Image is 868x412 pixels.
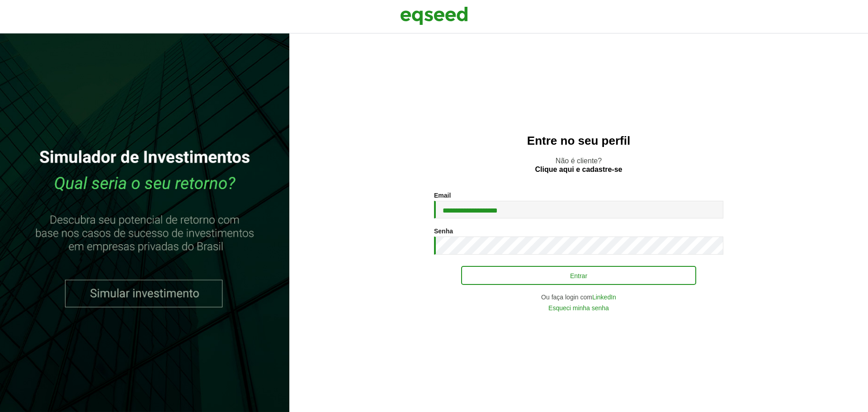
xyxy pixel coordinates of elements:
p: Não é cliente? [307,156,850,174]
a: LinkedIn [592,294,616,300]
button: Entrar [461,266,696,285]
label: Email [434,192,451,199]
div: Ou faça login com [434,294,723,300]
a: Esqueci minha senha [548,305,609,311]
label: Senha [434,228,453,234]
h2: Entre no seu perfil [307,134,850,147]
img: EqSeed Logo [400,5,468,27]
a: Clique aqui e cadastre-se [535,166,623,173]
